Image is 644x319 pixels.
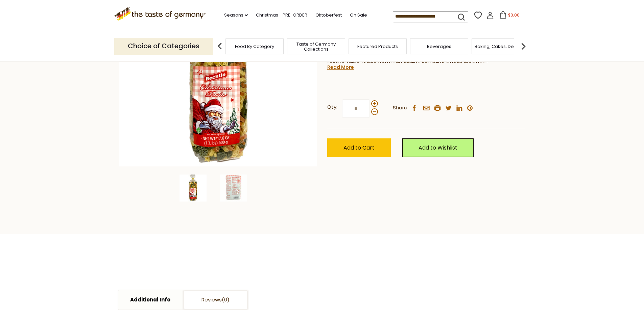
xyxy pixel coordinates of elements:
[342,99,370,118] input: Qty:
[357,44,398,49] a: Featured Products
[327,103,337,111] strong: Qty:
[427,44,451,49] a: Beverages
[256,11,307,19] a: Christmas - PRE-ORDER
[184,290,248,310] a: Reviews
[235,44,274,49] a: Food By Category
[114,38,213,54] p: Choice of Categories
[220,175,247,202] img: Bechtle Riesa "Christmas Tree" Shaped Pasta
[393,104,408,112] span: Share:
[517,39,530,53] img: next arrow
[343,144,375,152] span: Add to Cart
[224,11,248,19] a: Seasons
[118,290,183,310] a: Additional Info
[475,44,527,49] a: Baking, Cakes, Desserts
[327,138,391,157] button: Add to Cart
[495,11,524,21] button: $0.00
[350,11,367,19] a: On Sale
[508,12,520,18] span: $0.00
[289,42,343,52] a: Taste of Germany Collections
[213,39,226,53] img: previous arrow
[327,64,354,71] a: Read More
[180,175,207,202] img: Bechtle Riesa "Christmas Tree" Shaped Pasta
[402,138,474,157] a: Add to Wishlist
[315,11,342,19] a: Oktoberfest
